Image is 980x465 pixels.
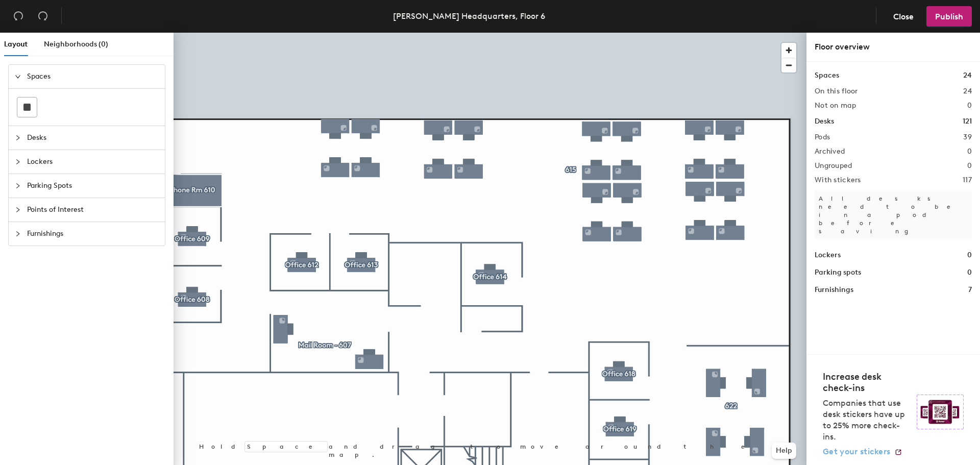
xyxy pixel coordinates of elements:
h1: Furnishings [815,284,853,296]
a: Get your stickers [823,447,902,457]
h1: 0 [967,267,972,278]
h2: On this floor [815,87,858,95]
div: [PERSON_NAME] Headquarters, Floor 6 [393,10,545,22]
h2: 0 [967,102,972,110]
h2: Archived [815,148,845,156]
h1: Desks [815,116,834,127]
h1: Spaces [815,70,839,81]
button: Redo (⌘ + ⇧ + Z) [33,6,53,27]
h2: 117 [963,176,972,184]
span: Desks [27,126,159,150]
span: Layout [4,40,28,48]
p: All desks need to be in a pod before saving [815,190,972,239]
span: collapsed [15,159,21,165]
h2: 0 [967,162,972,170]
h2: 0 [967,148,972,156]
h2: Not on map [815,102,856,110]
span: Parking Spots [27,174,159,198]
span: collapsed [15,207,21,213]
h2: 24 [963,87,972,95]
button: Undo (⌘ + Z) [8,6,29,27]
h1: 7 [968,284,972,296]
h2: 39 [963,133,972,141]
h1: Lockers [815,250,841,261]
button: Publish [926,6,972,27]
span: Close [893,12,914,21]
span: collapsed [15,183,21,189]
h2: Ungrouped [815,162,852,170]
h1: 24 [963,70,972,81]
p: Companies that use desk stickers have up to 25% more check-ins. [823,398,911,443]
button: Help [772,443,796,459]
span: Spaces [27,65,159,88]
h1: Parking spots [815,267,861,278]
span: undo [13,11,23,21]
button: Close [885,6,922,27]
span: Lockers [27,150,159,174]
span: expanded [15,74,21,80]
h1: 121 [963,116,972,127]
span: Neighborhoods (0) [44,40,108,48]
img: Sticker logo [917,395,964,429]
span: collapsed [15,231,21,237]
span: Publish [935,12,963,21]
h4: Increase desk check-ins [823,371,911,394]
span: Furnishings [27,222,159,246]
span: collapsed [15,135,21,141]
h2: With stickers [815,176,861,184]
span: Points of Interest [27,198,159,222]
div: Floor overview [815,41,972,53]
h1: 0 [967,250,972,261]
span: Get your stickers [823,447,890,456]
h2: Pods [815,133,830,141]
